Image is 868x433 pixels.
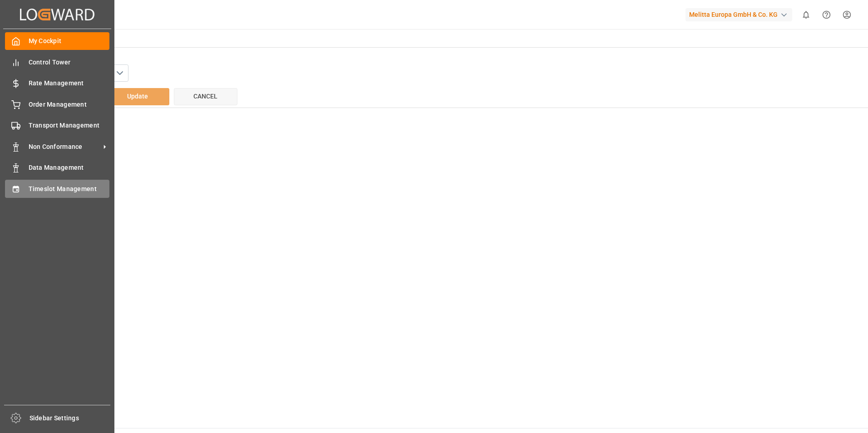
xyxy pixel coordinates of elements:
[5,117,109,134] a: Transport Management
[29,36,110,46] span: My Cockpit
[29,163,110,172] span: Data Management
[174,88,237,105] button: Cancel
[38,53,852,64] h3: Widgets
[29,142,100,152] span: Non Conformance
[193,93,217,100] span: Cancel
[5,32,109,50] a: My Cockpit
[686,8,792,21] div: Melitta Europa GmbH & Co. KG
[5,159,109,177] a: Data Management
[30,413,111,423] span: Sidebar Settings
[29,184,110,194] span: Timeslot Management
[816,5,837,25] button: Help Center
[5,180,109,197] a: Timeslot Management
[29,121,110,130] span: Transport Management
[29,79,110,88] span: Rate Management
[5,74,109,92] a: Rate Management
[29,100,110,109] span: Order Management
[38,31,861,45] span: Edit Cockpit
[686,6,796,23] button: Melitta Europa GmbH & Co. KG
[106,88,169,105] button: Update
[29,58,110,67] span: Control Tower
[5,95,109,113] a: Order Management
[796,5,816,25] button: show 0 new notifications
